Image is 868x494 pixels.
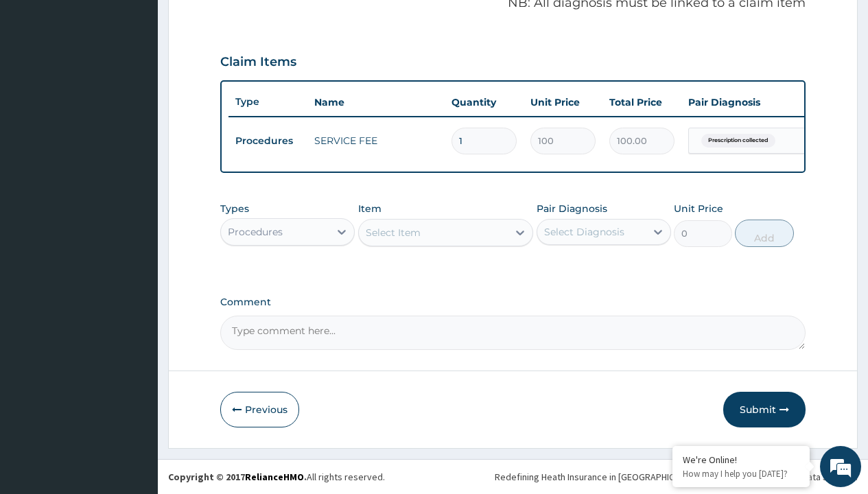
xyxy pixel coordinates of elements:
[168,471,307,483] strong: Copyright © 2017 .
[495,470,858,484] div: Redefining Heath Insurance in [GEOGRAPHIC_DATA] using Telemedicine and Data Science!
[158,459,868,494] footer: All rights reserved.
[307,89,445,116] th: Name
[228,89,307,115] th: Type
[71,77,231,95] div: Chat with us now
[358,202,382,215] label: Item
[674,202,723,215] label: Unit Price
[220,203,249,215] label: Types
[683,454,799,466] div: We're Online!
[228,225,283,239] div: Procedures
[366,226,421,239] div: Select Item
[544,225,624,239] div: Select Diagnosis
[225,7,258,40] div: Minimize live chat window
[735,220,793,247] button: Add
[228,128,307,154] td: Procedures
[7,340,261,388] textarea: Type your message and hit 'Enter'
[701,134,775,148] span: Prescription collected
[25,69,56,103] img: d_794563401_company_1708531726252_794563401
[723,392,806,427] button: Submit
[220,296,806,308] label: Comment
[80,155,189,294] span: We're online!
[445,89,524,116] th: Quantity
[220,55,296,70] h3: Claim Items
[245,471,304,483] a: RelianceHMO
[307,127,445,154] td: SERVICE FEE
[537,202,607,215] label: Pair Diagnosis
[602,89,681,116] th: Total Price
[524,89,602,116] th: Unit Price
[220,392,299,427] button: Previous
[681,89,832,116] th: Pair Diagnosis
[683,468,799,480] p: How may I help you today?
